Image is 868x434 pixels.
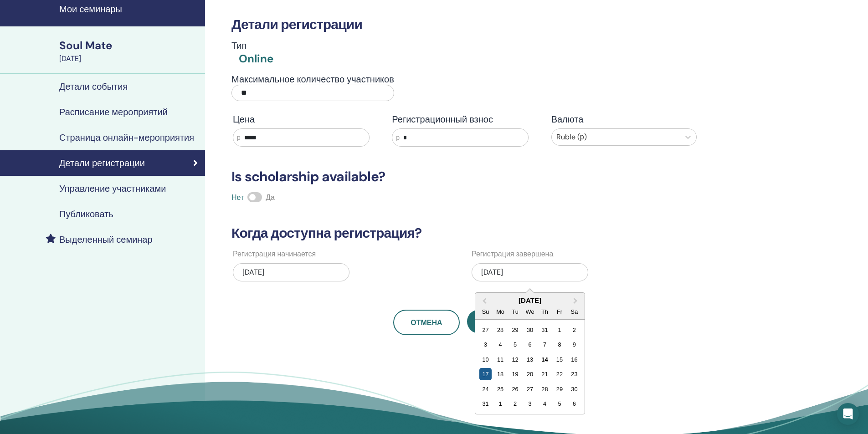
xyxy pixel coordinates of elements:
[226,168,704,185] h3: Is scholarship available?
[568,338,580,351] div: Choose Saturday, August 9th, 2025
[392,114,537,125] h4: Регистрационный взнос
[524,368,536,380] div: Choose Wednesday, August 20th, 2025
[568,324,580,336] div: Choose Saturday, August 2nd, 2025
[524,324,536,336] div: Choose Wednesday, July 30th, 2025
[553,383,565,395] div: Choose Friday, August 29th, 2025
[551,114,697,125] h4: Валюта
[237,133,241,143] span: р
[553,324,565,336] div: Choose Friday, August 1st, 2025
[524,398,536,410] div: Choose Wednesday, September 3rd, 2025
[233,263,349,281] div: [DATE]
[494,324,506,336] div: Choose Monday, July 28th, 2025
[479,383,492,395] div: Choose Sunday, August 24th, 2025
[226,16,704,33] h3: Детали регистрации
[59,38,200,53] div: Soul Mate
[467,310,536,333] button: Применить
[509,338,521,351] div: Choose Tuesday, August 5th, 2025
[393,310,460,335] a: Отмена
[411,318,442,327] span: Отмена
[494,353,506,366] div: Choose Monday, August 11th, 2025
[475,296,585,304] div: [DATE]
[539,338,551,351] div: Choose Thursday, August 7th, 2025
[479,338,492,351] div: Choose Sunday, August 3rd, 2025
[539,306,551,318] div: Th
[539,368,551,380] div: Choose Thursday, August 21st, 2025
[509,383,521,395] div: Choose Tuesday, August 26th, 2025
[59,4,200,15] h4: Мои семинары
[231,193,244,202] span: Нет
[59,158,145,168] h4: Детали регистрации
[59,234,153,245] h4: Выделенный семинар
[568,368,580,380] div: Choose Saturday, August 23rd, 2025
[539,383,551,395] div: Choose Thursday, August 28th, 2025
[568,353,580,366] div: Choose Saturday, August 16th, 2025
[539,353,551,366] div: Choose Thursday, August 14th, 2025
[476,294,491,308] button: Previous Month
[475,292,585,414] div: Choose Date
[568,306,580,318] div: Sa
[479,324,492,336] div: Choose Sunday, July 27th, 2025
[494,368,506,380] div: Choose Monday, August 18th, 2025
[233,114,378,125] h4: Цена
[494,306,506,318] div: Mo
[553,398,565,410] div: Choose Friday, September 5th, 2025
[59,81,128,92] h4: Детали события
[509,353,521,366] div: Choose Tuesday, August 12th, 2025
[494,338,506,351] div: Choose Monday, August 4th, 2025
[569,294,584,308] button: Next Month
[568,383,580,395] div: Choose Saturday, August 30th, 2025
[231,85,394,101] input: Максимальное количество участников
[226,225,704,241] h3: Когда доступна регистрация?
[478,322,581,411] div: Month August, 2025
[472,263,588,281] div: [DATE]
[266,193,275,202] span: Да
[396,133,400,143] span: р
[837,403,859,425] div: Open Intercom Messenger
[54,38,205,64] a: Soul Mate[DATE]
[231,40,273,51] h4: Тип
[509,398,521,410] div: Choose Tuesday, September 2nd, 2025
[494,383,506,395] div: Choose Monday, August 25th, 2025
[539,398,551,410] div: Choose Thursday, September 4th, 2025
[524,353,536,366] div: Choose Wednesday, August 13th, 2025
[239,51,273,66] div: Online
[59,183,166,194] h4: Управление участниками
[479,398,492,410] div: Choose Sunday, August 31st, 2025
[553,353,565,366] div: Choose Friday, August 15th, 2025
[479,306,492,318] div: Su
[233,249,316,260] label: Регистрация начинается
[509,306,521,318] div: Tu
[568,398,580,410] div: Choose Saturday, September 6th, 2025
[59,132,194,143] h4: Страница онлайн-мероприятия
[479,353,492,366] div: Choose Sunday, August 10th, 2025
[553,338,565,351] div: Choose Friday, August 8th, 2025
[509,324,521,336] div: Choose Tuesday, July 29th, 2025
[553,368,565,380] div: Choose Friday, August 22nd, 2025
[59,53,200,64] div: [DATE]
[524,383,536,395] div: Choose Wednesday, August 27th, 2025
[509,368,521,380] div: Choose Tuesday, August 19th, 2025
[494,398,506,410] div: Choose Monday, September 1st, 2025
[59,107,168,117] h4: Расписание мероприятий
[524,338,536,351] div: Choose Wednesday, August 6th, 2025
[539,324,551,336] div: Choose Thursday, July 31st, 2025
[59,209,113,220] h4: Публиковать
[524,306,536,318] div: We
[553,306,565,318] div: Fr
[231,74,394,85] h4: Максимальное количество участников
[479,368,492,380] div: Choose Sunday, August 17th, 2025
[472,249,553,260] label: Регистрация завершена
